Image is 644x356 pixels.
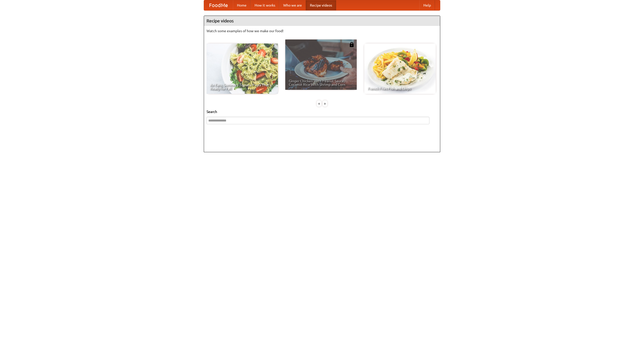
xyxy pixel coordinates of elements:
[204,16,440,26] h4: Recipe videos
[279,0,306,10] a: Who we are
[251,0,279,10] a: How it works
[306,0,336,10] a: Recipe videos
[419,0,435,10] a: Help
[207,44,278,94] a: An Easy, Summery Tomato Pasta That's Ready for Fall
[349,42,354,47] img: 483408.png
[207,28,437,33] p: Watch some examples of how we make our food!
[233,0,251,10] a: Home
[210,83,274,90] span: An Easy, Summery Tomato Pasta That's Ready for Fall
[323,100,327,107] div: »
[317,100,321,107] div: «
[207,109,437,114] h5: Search
[368,87,432,90] span: French Fries Fish and Chips
[204,0,233,10] a: FoodMe
[364,44,436,94] a: French Fries Fish and Chips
